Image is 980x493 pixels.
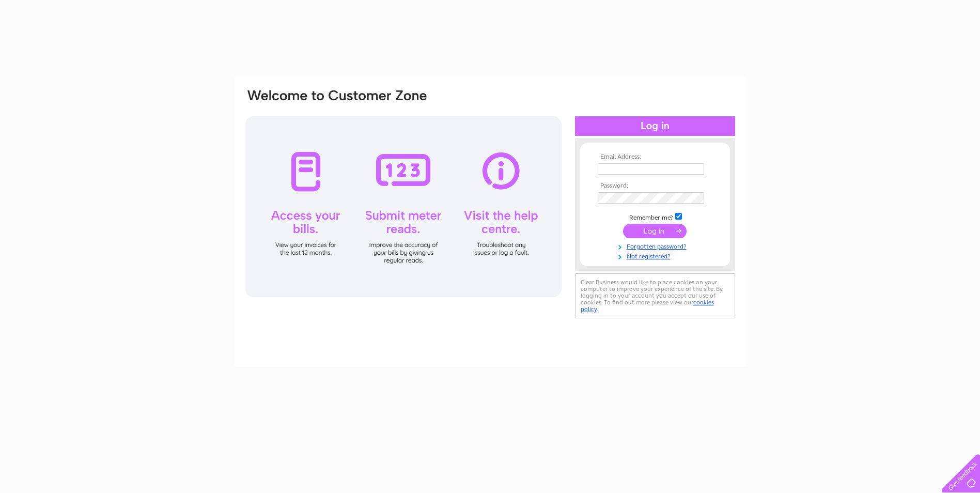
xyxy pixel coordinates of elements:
[595,153,715,161] th: Email Address:
[598,241,715,251] a: Forgotten password?
[581,299,714,313] a: cookies policy
[595,211,715,222] td: Remember me?
[598,251,715,260] a: Not registered?
[575,273,735,318] div: Clear Business would like to place cookies on your computer to improve your experience of the sit...
[595,182,715,190] th: Password:
[623,224,687,238] input: Submit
